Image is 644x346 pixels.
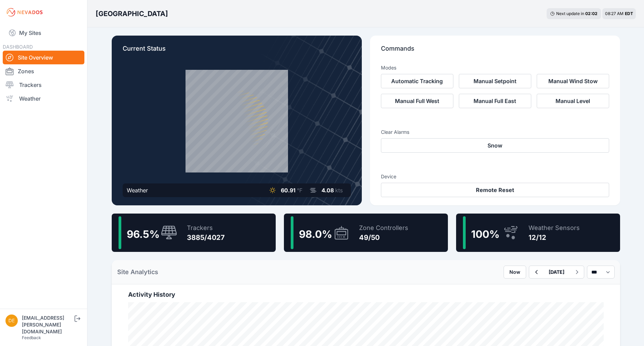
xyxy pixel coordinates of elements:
h3: [GEOGRAPHIC_DATA] [96,9,168,18]
div: Trackers [187,223,225,233]
h3: Modes [381,64,396,71]
h2: Site Analytics [117,267,158,277]
button: Remote Reset [381,183,609,197]
p: Commands [381,44,609,59]
button: Manual Setpoint [459,74,531,88]
a: Trackers [3,78,84,92]
span: °F [297,187,302,194]
div: 49/50 [359,233,408,242]
button: Now [504,266,526,279]
div: 3885/4027 [187,233,225,242]
button: Manual Wind Stow [537,74,609,88]
span: 98.0 % [299,228,332,240]
button: Manual Full West [381,94,453,108]
span: DASHBOARD [3,44,33,50]
a: Zones [3,64,84,78]
a: 100%Weather Sensors12/12 [456,214,620,252]
span: 96.5 % [127,228,160,240]
div: [EMAIL_ADDRESS][PERSON_NAME][DOMAIN_NAME] [22,315,73,335]
div: Weather Sensors [529,223,580,233]
img: Nevados [5,7,44,18]
a: 96.5%Trackers3885/4027 [112,214,276,252]
h3: Device [381,173,609,180]
span: 08:27 AM [605,11,624,16]
span: Next update in [556,11,584,16]
h3: Clear Alarms [381,129,609,136]
a: Feedback [22,335,41,340]
div: Zone Controllers [359,223,408,233]
button: [DATE] [543,266,570,278]
a: Weather [3,92,84,105]
span: 4.08 [321,187,334,194]
a: My Sites [3,25,84,41]
button: Manual Level [537,94,609,108]
img: devin.martin@nevados.solar [5,315,18,327]
button: Manual Full East [459,94,531,108]
span: 60.91 [281,187,296,194]
span: 100 % [471,228,499,240]
span: kts [335,187,343,194]
a: 98.0%Zone Controllers49/50 [284,214,448,252]
h2: Activity History [128,290,604,299]
div: Weather [127,186,148,194]
p: Current Status [123,44,351,59]
span: EDT [625,11,633,16]
div: 02 : 02 [585,11,598,16]
nav: Breadcrumb [96,5,168,23]
button: Automatic Tracking [381,74,453,88]
div: 12/12 [529,233,580,242]
button: Snow [381,138,609,153]
a: Site Overview [3,51,84,64]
